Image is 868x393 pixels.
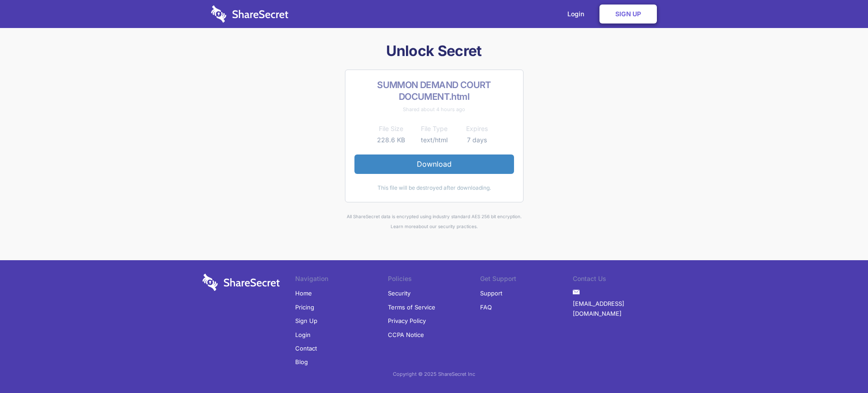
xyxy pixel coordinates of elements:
[480,286,502,300] a: Support
[388,328,424,342] a: CCPA Notice
[199,211,669,232] div: All ShareSecret data is encrypted using industry standard AES 256 bit encryption. about our secur...
[295,300,314,314] a: Pricing
[388,274,481,286] li: Policies
[480,300,492,314] a: FAQ
[295,314,317,327] a: Sign Up
[456,135,499,145] td: 7 days
[388,300,435,314] a: Terms of Service
[370,135,413,145] td: 228.6 KB
[295,286,312,300] a: Home
[456,123,499,134] th: Expires
[388,286,410,300] a: Security
[211,5,288,23] img: logo-wordmark-white-trans-d4663122ce5f474addd5e946df7df03e33cb6a1c49d2221995e7729f52c070b2.svg
[391,224,416,229] a: Learn more
[295,328,311,342] a: Login
[413,123,456,134] th: File Type
[354,183,514,193] div: This file will be destroyed after downloading.
[295,342,317,355] a: Contact
[388,314,426,327] a: Privacy Policy
[354,154,514,173] a: Download
[295,355,308,369] a: Blog
[354,79,514,103] h2: SUMMON DEMAND COURT DOCUMENT.html
[295,274,388,286] li: Navigation
[370,123,413,134] th: File Size
[480,274,573,286] li: Get Support
[203,274,280,291] img: logo-wordmark-white-trans-d4663122ce5f474addd5e946df7df03e33cb6a1c49d2221995e7729f52c070b2.svg
[573,274,665,286] li: Contact Us
[354,104,514,114] div: Shared about 4 hours ago
[413,135,456,145] td: text/html
[599,5,657,23] a: Sign Up
[573,297,665,321] a: [EMAIL_ADDRESS][DOMAIN_NAME]
[199,42,669,61] h1: Unlock Secret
